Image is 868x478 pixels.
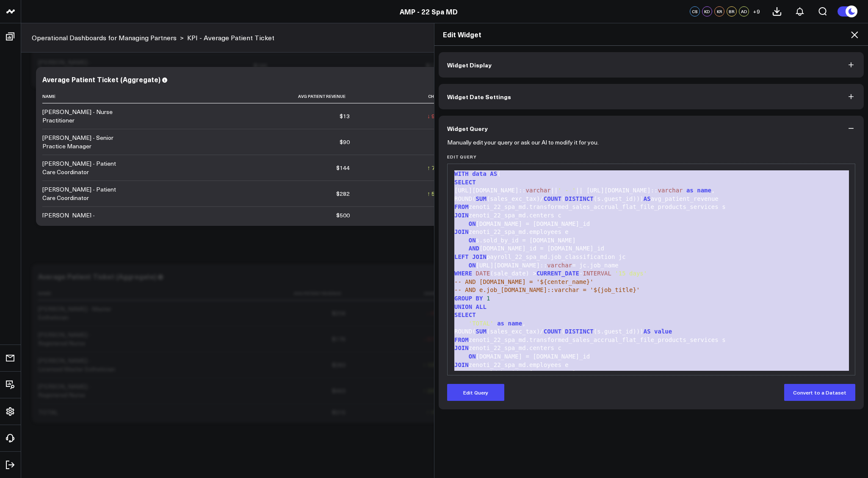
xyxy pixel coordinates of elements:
[508,320,522,327] span: name
[654,328,672,335] span: value
[690,6,700,17] div: CS
[469,237,476,244] span: ON
[454,303,472,310] span: UNION
[472,170,487,177] span: data
[739,6,749,17] div: AD
[497,320,504,327] span: as
[454,311,476,318] span: SELECT
[452,361,851,370] div: zenoti_22_spa_md.employees e
[454,278,594,285] span: -- AND [DOMAIN_NAME] = '${center_name}'
[452,228,851,236] div: zenoti_22_spa_md.employees e
[452,369,851,378] div: s.sold_by_id = [DOMAIN_NAME]
[452,253,851,261] div: payroll_22_spa_md.job_classification jc
[583,270,611,277] span: INTERVAL
[454,361,469,368] span: JOIN
[547,262,572,269] span: varchar
[751,6,761,17] button: +9
[452,186,851,195] div: [URL][DOMAIN_NAME]:: || || [URL][DOMAIN_NAME]:: ,
[476,195,487,202] span: SUM
[454,203,469,210] span: FROM
[454,295,472,302] span: GROUP
[439,116,864,141] button: Widget Query
[447,61,492,68] span: Widget Display
[454,270,472,277] span: WHERE
[454,212,469,219] span: JOIN
[452,195,851,203] div: ROUND( (sales_exc_tax)/ ( (s.guest_id))) avg_patient_revenue
[565,195,593,202] span: DISTINCT
[452,203,851,211] div: zenoti_22_spa_md.transformed_sales_accrual_flat_file_products_services s
[686,187,694,194] span: as
[452,236,851,245] div: s.sold_by_id = [DOMAIN_NAME]
[452,220,851,228] div: [DOMAIN_NAME] = [DOMAIN_NAME]_id
[644,195,651,202] span: AS
[452,245,851,253] div: [DOMAIN_NAME]_id = [DOMAIN_NAME]_id
[476,295,483,302] span: BY
[452,270,851,278] div: (sale_date) > -
[536,270,579,277] span: CURRENT_DATE
[447,384,504,401] button: Edit Query
[469,320,494,327] span: 'TOTAL'
[658,187,683,194] span: varchar
[400,7,458,16] a: AMP - 22 Spa MD
[454,286,640,293] span: -- AND e.job_[DOMAIN_NAME]::varchar = '${job_title}'
[476,303,487,310] span: ALL
[452,328,851,336] div: ROUND( (sales_exc_tax)/ ( (s.guest_id)))
[447,154,855,159] label: Edit Query
[454,179,476,186] span: SELECT
[697,187,711,194] span: name
[469,262,476,269] span: ON
[447,93,511,100] span: Widget Date Settings
[454,345,469,351] span: JOIN
[452,320,851,328] div: ,
[644,328,651,335] span: AS
[469,245,479,252] span: AND
[452,336,851,345] div: zenoti_22_spa_md.transformed_sales_accrual_flat_file_products_services s
[544,195,561,202] span: COUNT
[452,170,851,178] div: (
[490,170,497,177] span: AS
[452,353,851,361] div: [DOMAIN_NAME] = [DOMAIN_NAME]_id
[558,187,575,194] span: ' - '
[454,336,469,343] span: FROM
[544,328,561,335] span: COUNT
[714,6,724,17] div: KR
[727,6,737,17] div: BR
[476,270,490,277] span: DATE
[487,295,490,302] span: 1
[447,125,488,132] span: Widget Query
[454,253,469,260] span: LEFT
[439,84,864,109] button: Widget Date Settings
[452,261,851,270] div: [URL][DOMAIN_NAME]:: = jc.job_name
[469,370,476,376] span: ON
[454,170,469,177] span: WITH
[447,139,599,146] p: Manually edit your query or ask our AI to modify it for you.
[469,220,476,227] span: ON
[476,328,487,335] span: SUM
[452,344,851,353] div: zenoti_22_spa_md.centers c
[753,8,760,14] span: + 9
[452,211,851,220] div: zenoti_22_spa_md.centers c
[469,353,476,360] span: ON
[784,384,855,401] button: Convert to a Dataset
[702,6,712,17] div: KD
[443,30,860,39] h2: Edit Widget
[615,270,647,277] span: '15 days'
[472,253,487,260] span: JOIN
[565,328,593,335] span: DISTINCT
[454,228,469,235] span: JOIN
[526,187,551,194] span: varchar
[439,52,864,78] button: Widget Display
